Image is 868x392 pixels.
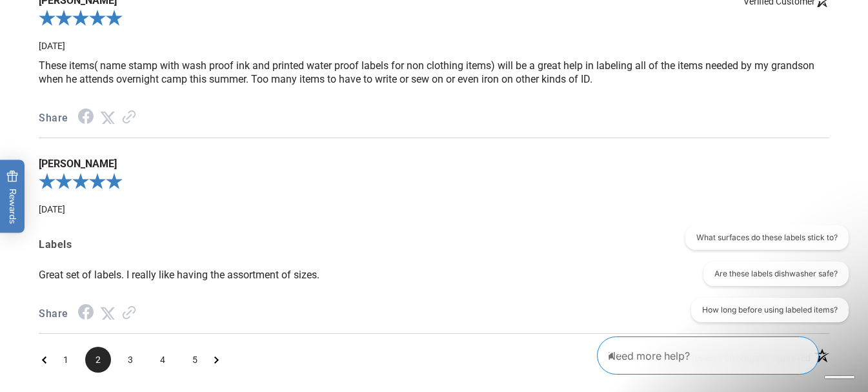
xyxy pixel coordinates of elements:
div: 5.0-star overall rating [39,7,829,33]
span: 5 [182,347,208,373]
p: Great set of labels. I really like having the assortment of sizes. [39,268,829,282]
span: 3 [117,347,143,373]
span: Share [39,109,68,128]
a: Facebook Share - open in a new tab [78,307,94,320]
p: These items( name stamp with wash proof ink and printed water proof labels for non clothing items... [39,59,829,86]
span: Rewards [6,170,19,223]
span: Next Page [214,347,219,373]
a: Twitter Share - open in a new tab [100,112,116,124]
a: Link to review on the Shopper Approved Certificate. Opens in a new tab [122,112,136,124]
span: Date [39,204,65,214]
span: Share [39,305,68,324]
iframe: Gorgias live chat conversation starters [676,225,855,334]
a: Link to review on the Shopper Approved Certificate. Opens in a new tab [122,307,136,320]
span: Labels [39,236,829,254]
a: Facebook Share - open in a new tab [78,112,94,124]
li: Page 4 [150,347,176,373]
div: 5.0-star overall rating [39,170,829,196]
iframe: Gorgias Floating Chat [597,331,855,379]
span: Date [39,41,65,51]
a: Twitter Share - open in a new tab [100,307,116,320]
span: 4 [150,347,176,373]
span: 2 [85,347,111,373]
li: Page 3 [117,347,143,373]
li: Page 2 [85,347,111,373]
span: [PERSON_NAME] [39,158,829,170]
li: Page 5 [182,347,208,373]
